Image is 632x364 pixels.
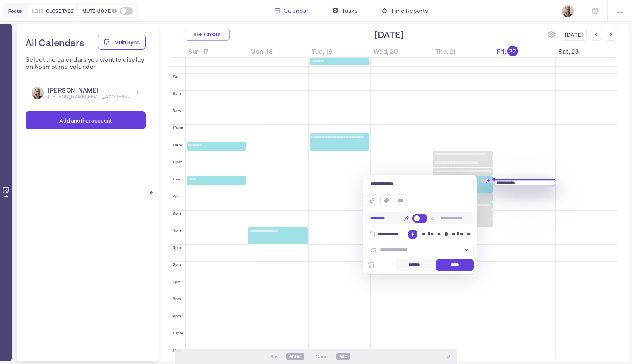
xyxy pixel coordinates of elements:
[173,74,181,78] div: 7am
[48,86,99,94] span: Aaron Joseph
[391,6,428,15] span: Time Reports
[173,91,181,95] div: 8am
[561,29,587,41] div: [DATE]
[26,37,84,48] p: All Calendars
[188,48,209,55] span: Sun, 17
[98,35,146,50] button: Multi Sync
[559,48,579,55] span: Sat, 23
[173,228,181,232] div: 4pm
[284,6,309,15] span: Calendar
[173,177,181,181] div: 1pm
[114,39,140,45] span: Multi Sync
[507,46,518,56] div: 22
[562,5,574,17] img: ACg8ocLaNSsRBTkTWl7DOQtFkHZWzdOm6Cmdc7EtbQlgvx5c6EUxt1q_ng=s96-c
[370,0,440,21] a: Time Reports
[173,331,183,335] div: 10pm
[375,29,403,41] div: [DATE]
[48,94,131,99] span: aaron@identafire.com
[8,8,22,14] span: Focus
[497,46,518,56] span: Fri,
[270,354,283,359] span: Save :
[173,262,181,266] div: 6pm
[26,111,146,129] button: Add another account
[173,143,182,147] div: 11am
[435,48,456,55] span: Thu, 21
[46,8,74,14] span: Close tabs
[316,354,333,359] span: Cancel :
[173,109,181,112] div: 9am
[263,0,321,21] a: Calendar
[204,32,220,38] span: Create
[32,87,44,99] img: ACg8ocLaNSsRBTkTWl7DOQtFkHZWzdOm6Cmdc7EtbQlgvx5c6EUxt1q_ng=s96-c
[342,6,358,15] span: Tasks
[173,246,181,249] div: 5pm
[286,353,305,360] span: Enter
[312,48,333,55] span: Tue, 19
[173,348,182,352] div: 11pm
[173,297,181,300] div: 8pm
[26,56,146,70] p: Select the calendars you want to display on Kosmotime calendar
[336,353,351,360] span: esc
[250,48,273,55] span: Mon, 18
[59,117,112,124] span: Add another account
[173,211,181,215] div: 3pm
[321,0,370,21] a: Tasks
[173,314,181,318] div: 9pm
[173,194,181,198] div: 2pm
[374,48,398,55] span: Wed, 20
[185,29,230,41] button: Create
[173,160,182,164] div: 12pm
[173,126,183,129] div: 10am
[173,280,181,284] div: 7pm
[82,8,111,14] span: Mute Mode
